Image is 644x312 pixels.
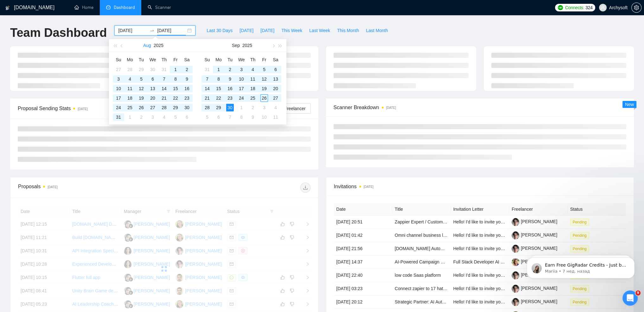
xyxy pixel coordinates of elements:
[9,174,118,186] div: 👑 Laziza AI - Job Pre-Qualification
[395,299,472,304] a: Strategic Partner: AI Automation Expert
[10,13,117,34] div: message notification from Mariia, 7 нед. назад. Earn Free GigRadar Credits - Just by Sharing Your...
[249,104,257,111] div: 2
[14,19,24,29] img: Profile image for Mariia
[213,84,224,93] td: 2025-09-15
[160,94,168,102] div: 21
[512,218,520,226] img: c1v-k4X7GFmevqHfK5tak7MlxtSbPKOl5OVbRf_VwZ8pGGqGO9DRwrYjEkkcHab-B3
[260,75,268,83] div: 12
[183,113,191,121] div: 6
[364,185,373,189] time: [DATE]
[215,113,222,121] div: 6
[150,28,155,33] span: to
[270,74,281,84] td: 2025-09-13
[224,103,236,112] td: 2025-09-30
[63,198,95,223] button: Запрос
[392,203,451,216] th: Title
[115,94,122,102] div: 17
[242,39,252,52] button: 2025
[160,66,168,73] div: 31
[183,66,191,73] div: 2
[512,285,520,293] img: c1v-k4X7GFmevqHfK5tak7MlxtSbPKOl5OVbRf_VwZ8pGGqGO9DRwrYjEkkcHab-B3
[260,104,268,111] div: 3
[238,85,245,92] div: 17
[249,75,257,83] div: 11
[226,66,234,73] div: 2
[601,5,605,10] span: user
[149,113,156,121] div: 3
[13,125,58,132] span: Поиск по статьям
[512,258,520,266] img: c1-qdTzhHRTVUXAHt9XhOh7FPaqjnmuPGz5zTWizk3O-cPfGWFCeUVnC4f3tIMkaSk
[181,65,193,74] td: 2025-08-02
[170,112,181,122] td: 2025-09-05
[5,3,10,13] img: logo
[126,75,134,83] div: 4
[213,74,224,84] td: 2025-09-08
[115,104,122,111] div: 24
[224,74,236,84] td: 2025-09-09
[147,112,158,122] td: 2025-09-03
[126,66,134,73] div: 28
[158,55,170,65] th: Th
[147,55,158,65] th: We
[249,113,257,121] div: 9
[160,75,168,83] div: 7
[114,5,135,10] span: Dashboard
[154,39,163,52] button: 2025
[126,104,134,111] div: 25
[9,137,118,156] div: ✅ How To: Connect your agency to [DOMAIN_NAME]
[238,75,245,83] div: 10
[136,55,147,65] th: Tu
[258,103,270,112] td: 2025-10-03
[226,75,234,83] div: 9
[558,5,563,10] img: upwork-logo.png
[6,85,120,116] div: Отправить сообщениеОбычно мы отвечаем в течение менее минуты
[181,84,193,93] td: 2025-08-16
[136,93,147,103] td: 2025-08-19
[115,113,122,121] div: 31
[113,55,124,65] th: Su
[270,112,281,122] td: 2025-10-11
[203,104,211,111] div: 28
[272,104,279,111] div: 4
[270,65,281,74] td: 2025-09-06
[201,84,213,93] td: 2025-09-14
[451,203,509,216] th: Invitation Letter
[118,27,147,34] input: Start date
[136,103,147,112] td: 2025-08-26
[143,39,151,52] button: Aug
[362,25,391,36] button: Last Month
[236,103,247,112] td: 2025-10-01
[201,74,213,84] td: 2025-09-07
[113,93,124,103] td: 2025-08-17
[203,75,211,83] div: 7
[236,112,247,122] td: 2025-10-08
[201,65,213,74] td: 2025-08-31
[334,103,627,111] span: Scanner Breakdown
[18,183,164,193] div: Proposals
[13,45,114,56] p: Здравствуйте! 👋
[334,229,392,242] td: [DATE] 01:42
[203,66,211,73] div: 31
[509,203,568,216] th: Freelancer
[201,55,213,65] th: Su
[213,55,224,65] th: Mo
[74,5,93,10] a: homeHome
[270,55,281,65] th: Sa
[170,84,181,93] td: 2025-08-15
[124,84,136,93] td: 2025-08-11
[13,177,106,183] div: 👑 Laziza AI - Job Pre-Qualification
[115,85,122,92] div: 10
[203,25,236,36] button: Last 30 Days
[512,299,557,304] a: [PERSON_NAME]
[181,112,193,122] td: 2025-09-06
[270,103,281,112] td: 2025-10-04
[334,216,392,229] td: [DATE] 20:51
[78,107,87,111] time: [DATE]
[136,65,147,74] td: 2025-07-29
[137,66,145,73] div: 29
[149,104,156,111] div: 27
[95,198,127,223] button: Помощь
[170,65,181,74] td: 2025-08-01
[278,106,305,111] span: By Freelancer
[517,244,644,289] iframe: To enrich screen reader interactions, please activate Accessibility in Grammarly extension settings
